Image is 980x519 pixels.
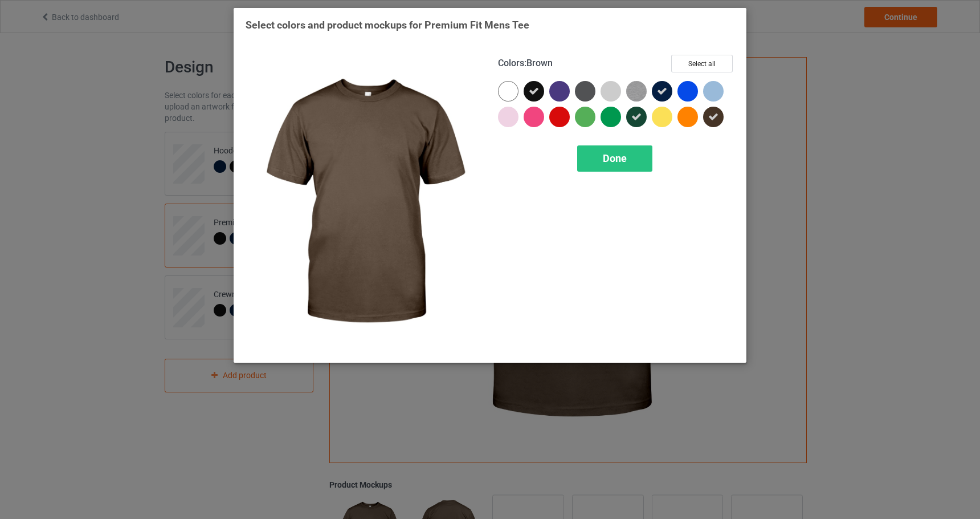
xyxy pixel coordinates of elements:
[526,58,553,68] span: Brown
[626,81,647,102] img: heather_texture.png
[246,19,529,31] span: Select colors and product mockups for Premium Fit Mens Tee
[671,55,733,72] button: Select all
[603,152,627,164] span: Done
[498,58,524,68] span: Colors
[498,58,553,70] h4: :
[246,55,482,351] img: regular.jpg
